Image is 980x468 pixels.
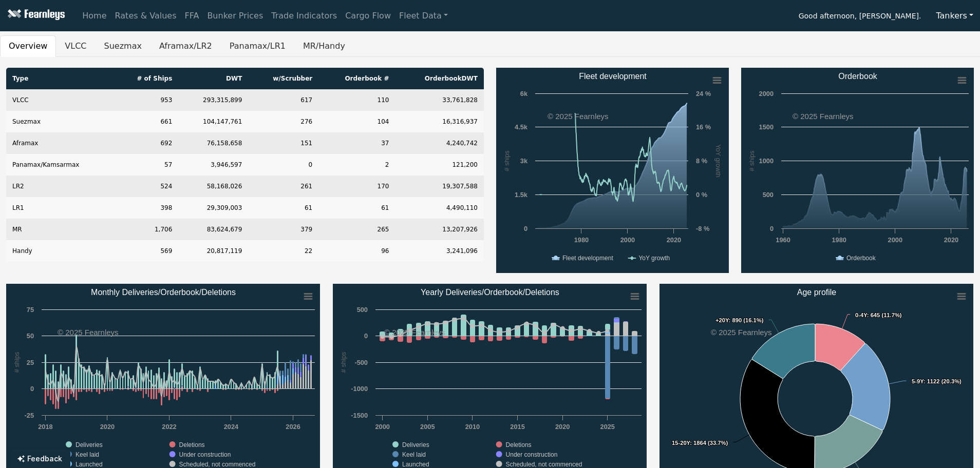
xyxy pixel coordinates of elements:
td: 104,147,761 [178,111,248,132]
td: 293,315,899 [178,89,248,111]
a: FFA [181,6,203,26]
td: 2 [318,154,395,175]
text: 2020 [555,423,570,431]
text: -500 [354,359,368,366]
text: 16 % [696,123,711,131]
text: # ships [748,150,756,171]
td: 61 [248,197,318,219]
text: 2000 [620,236,635,244]
tspan: 0-4Y [855,312,868,318]
img: Fearnleys Logo [5,9,65,22]
td: 121,200 [395,154,484,175]
text: 2000 [375,423,389,431]
td: Aframax [6,132,114,154]
text: 2000 [888,236,902,244]
td: 33,761,828 [395,89,484,111]
text: 25 [27,359,34,366]
text: Deliveries [402,441,429,449]
a: Rates & Values [111,6,181,26]
text: 2000 [759,90,774,98]
text: 1980 [832,236,846,244]
text: Fleet development [562,255,613,262]
text: Scheduled, not commenced [179,461,256,468]
td: 661 [114,111,178,132]
td: 1,706 [114,219,178,240]
a: Fleet Data [395,6,452,26]
td: 96 [318,240,395,262]
td: Panamax/Kamsarmax [6,154,114,175]
button: MR/Handy [294,35,354,57]
td: LR1 [6,197,114,219]
button: Aframax/LR2 [150,35,221,57]
text: 0 [364,332,368,340]
text: 2020 [944,236,958,244]
td: 76,158,658 [178,132,248,154]
button: VLCC [56,35,95,57]
tspan: 15-20Y [672,440,691,446]
text: 1500 [759,123,774,131]
td: 104 [318,111,395,132]
text: Keel laid [402,451,426,458]
td: 83,624,679 [178,219,248,240]
td: 4,240,742 [395,132,484,154]
tspan: 5-9Y [912,378,924,384]
text: 24 % [696,90,711,98]
td: 61 [318,197,395,219]
td: 58,168,026 [178,175,248,197]
th: DWT [178,68,248,89]
text: 2026 [286,423,300,431]
text: Orderbook [838,72,878,81]
svg: Orderbook [741,68,974,273]
td: 151 [248,132,318,154]
text: 0 [30,385,34,393]
text: Orderbook [846,255,876,262]
td: 569 [114,240,178,262]
td: Suezmax [6,111,114,132]
td: 20,817,119 [178,240,248,262]
text: 1000 [759,157,774,165]
a: Bunker Prices [203,6,267,26]
text: Deliveries [76,441,103,449]
th: w/Scrubber [248,68,318,89]
td: 379 [248,219,318,240]
th: Type [6,68,114,89]
text: © 2025 Fearnleys [548,112,609,121]
text: 4.5k [515,123,528,131]
text: Under construction [506,451,558,458]
text: 50 [27,332,34,340]
text: 500 [763,191,774,199]
text: # ships [340,352,347,373]
td: 37 [318,132,395,154]
a: Cargo Flow [341,6,395,26]
text: 2022 [162,423,176,431]
text: 1.5k [515,191,528,199]
text: Deletions [179,441,205,449]
th: Orderbook # [318,68,395,89]
text: 1980 [574,236,589,244]
text: Yearly Deliveries/Orderbook/Deletions [421,288,559,297]
td: VLCC [6,89,114,111]
td: 524 [114,175,178,197]
text: : 645 (11.7%) [855,312,902,318]
td: 4,490,110 [395,197,484,219]
td: 3,241,096 [395,240,484,262]
text: 0 [524,225,527,232]
text: 2020 [667,236,681,244]
text: 8 % [696,157,708,165]
text: © 2025 Fearnleys [58,328,119,337]
text: 0 [770,225,774,232]
text: # ships [13,352,21,373]
text: 2015 [510,423,524,431]
text: 2010 [465,423,480,431]
td: 110 [318,89,395,111]
text: 2005 [420,423,435,431]
text: Scheduled, not commenced [506,461,582,468]
text: # ships [503,150,511,171]
td: 261 [248,175,318,197]
td: MR [6,219,114,240]
text: -1000 [351,385,368,393]
text: -25 [25,412,34,419]
text: Under construction [179,451,231,458]
td: 13,207,926 [395,219,484,240]
td: 692 [114,132,178,154]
